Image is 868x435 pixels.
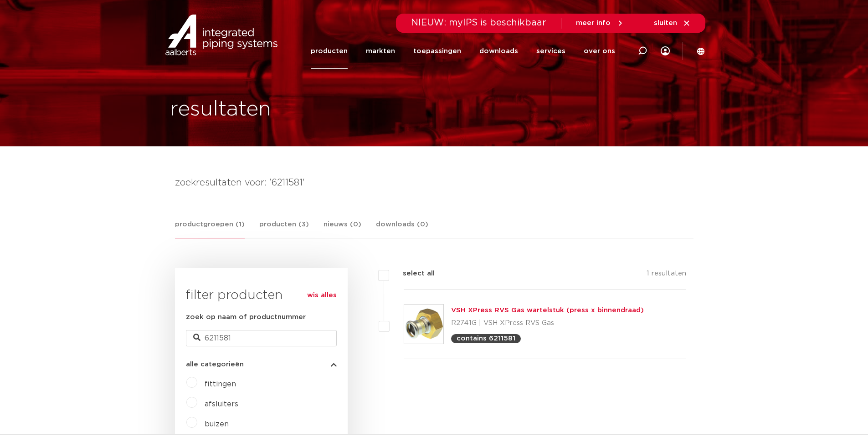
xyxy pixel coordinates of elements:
a: buizen [205,420,229,428]
p: contains 6211581 [457,335,515,342]
a: producten [311,34,348,69]
button: alle categorieën [186,361,337,368]
span: NIEUW: myIPS is beschikbaar [411,18,546,27]
p: R2741G | VSH XPress RVS Gas [451,316,644,330]
a: toepassingen [413,34,461,69]
a: meer info [576,19,624,27]
a: downloads (0) [376,219,428,239]
span: meer info [576,20,611,26]
a: markten [366,34,395,69]
h4: zoekresultaten voor: '6211581' [175,175,693,190]
a: VSH XPress RVS Gas wartelstuk (press x binnendraad) [451,307,644,314]
nav: Menu [311,34,615,69]
label: select all [389,268,435,279]
span: sluiten [654,20,677,26]
a: nieuws (0) [324,219,361,239]
p: 1 resultaten [647,268,686,282]
a: productgroepen (1) [175,219,245,239]
label: zoek op naam of productnummer [186,312,306,323]
span: alle categorieën [186,361,244,368]
a: fittingen [205,380,236,388]
h3: filter producten [186,286,337,305]
h1: resultaten [170,95,271,124]
a: sluiten [654,19,691,27]
input: zoeken [186,330,337,346]
img: Thumbnail for VSH XPress RVS Gas wartelstuk (press x binnendraad) [404,305,443,344]
a: over ons [584,34,615,69]
a: downloads [479,34,518,69]
a: services [536,34,565,69]
a: wis alles [307,290,337,301]
a: afsluiters [205,400,238,408]
a: producten (3) [259,219,309,239]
